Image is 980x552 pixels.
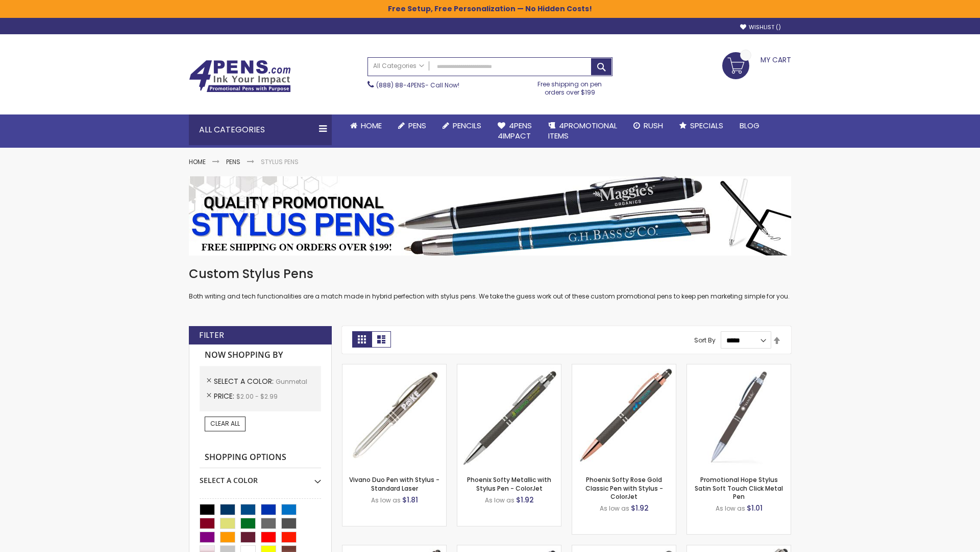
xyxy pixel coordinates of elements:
span: Home [361,120,382,131]
span: $1.01 [747,503,763,513]
a: All Categories [368,58,429,75]
span: $2.00 - $2.99 [236,392,278,401]
a: Phoenix Softy Rose Gold Classic Pen with Stylus - ColorJet-Gunmetal [572,364,676,373]
span: As low as [600,504,629,513]
span: Price [214,391,236,401]
span: Select A Color [214,376,276,386]
div: All Categories [189,114,332,145]
a: Blog [731,114,768,137]
strong: Grid [352,331,372,348]
span: As low as [485,496,514,504]
span: $1.92 [516,495,534,505]
a: (888) 88-4PENS [376,81,425,89]
a: Vivano Duo Pen with Stylus - Standard Laser-Gunmetal [342,364,446,373]
img: Stylus Pens [189,176,791,256]
strong: Stylus Pens [261,157,299,166]
img: Promotional Hope Stylus Satin Soft Touch Click Metal Pen-Gunmetal [687,364,791,468]
a: Wishlist [740,24,781,31]
span: - Call Now! [376,81,459,89]
a: Clear All [205,417,246,431]
strong: Shopping Options [200,447,321,469]
div: Both writing and tech functionalities are a match made in hybrid perfection with stylus pens. We ... [189,266,791,301]
a: 4PROMOTIONALITEMS [540,114,625,148]
span: As low as [716,504,745,513]
a: Home [189,157,206,166]
a: Pencils [434,114,489,137]
span: 4Pens 4impact [498,120,532,141]
a: Promotional Hope Stylus Satin Soft Touch Click Metal Pen [695,475,783,500]
span: Pens [408,120,426,131]
img: Vivano Duo Pen with Stylus - Standard Laser-Gunmetal [342,364,446,468]
span: All Categories [373,62,424,70]
span: Blog [740,120,759,131]
strong: Filter [199,330,224,341]
a: Specials [671,114,731,137]
img: Phoenix Softy Metallic with Stylus Pen - ColorJet-Gunmetal [457,364,561,468]
span: As low as [371,496,401,504]
a: Home [342,114,390,137]
span: Specials [690,120,723,131]
a: Phoenix Softy Rose Gold Classic Pen with Stylus - ColorJet [585,475,663,500]
a: Vivano Duo Pen with Stylus - Standard Laser [349,475,439,492]
a: Rush [625,114,671,137]
span: Clear All [210,419,240,428]
span: Pencils [453,120,481,131]
img: 4Pens Custom Pens and Promotional Products [189,60,291,93]
a: Pens [226,157,240,166]
label: Sort By [694,336,716,344]
div: Free shipping on pen orders over $199 [527,76,613,97]
span: Gunmetal [276,377,307,386]
strong: Now Shopping by [200,344,321,366]
a: Promotional Hope Stylus Satin Soft Touch Click Metal Pen-Gunmetal [687,364,791,373]
a: Phoenix Softy Metallic with Stylus Pen - ColorJet-Gunmetal [457,364,561,373]
a: Pens [390,114,434,137]
span: $1.92 [631,503,649,513]
span: 4PROMOTIONAL ITEMS [548,120,617,141]
img: Phoenix Softy Rose Gold Classic Pen with Stylus - ColorJet-Gunmetal [572,364,676,468]
a: Phoenix Softy Metallic with Stylus Pen - ColorJet [467,475,551,492]
h1: Custom Stylus Pens [189,266,791,282]
a: 4Pens4impact [489,114,540,148]
div: Select A Color [200,468,321,486]
span: $1.81 [402,495,418,505]
span: Rush [644,120,663,131]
